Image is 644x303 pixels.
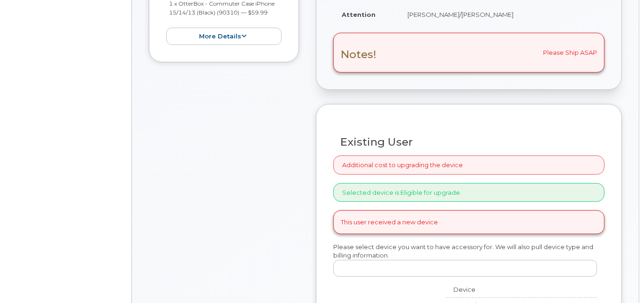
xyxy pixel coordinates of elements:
[446,285,509,294] div: Device
[333,155,605,175] div: Additional cost to upgrading the device
[399,4,605,25] td: [PERSON_NAME]/[PERSON_NAME]
[340,136,598,148] h3: Existing User
[333,243,605,277] div: Please select device you want to have accessory for. We will also pull device type and billing in...
[341,49,376,60] h3: Notes!
[333,210,605,234] div: This user received a new device
[166,28,282,45] button: more details
[333,183,605,202] div: Selected device is Eligible for upgrade
[342,11,376,18] strong: Attention
[333,33,605,72] div: Please Ship ASAP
